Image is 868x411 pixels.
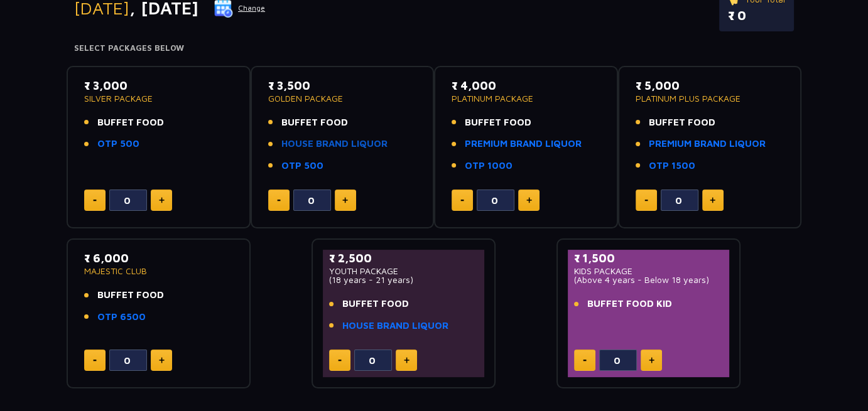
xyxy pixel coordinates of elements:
[93,200,97,201] img: minus
[329,275,478,284] p: (18 years - 21 years)
[281,137,388,151] a: HOUSE BRAND LIQUOR
[342,319,448,333] a: HOUSE BRAND LIQUOR
[84,250,233,267] p: ₹ 6,000
[329,267,478,275] p: YOUTH PACKAGE
[574,275,723,284] p: (Above 4 years - Below 18 years)
[97,310,146,324] a: OTP 6500
[649,115,715,130] span: BUFFET FOOD
[636,94,784,103] p: PLATINUM PLUS PACKAGE
[728,6,785,25] p: ₹ 0
[404,357,410,363] img: plus
[84,77,233,94] p: ₹ 3,000
[281,159,323,173] a: OTP 500
[84,94,233,103] p: SILVER PACKAGE
[97,288,164,302] span: BUFFET FOOD
[644,200,648,201] img: minus
[268,94,417,103] p: GOLDEN PACKAGE
[636,77,784,94] p: ₹ 5,000
[277,200,281,201] img: minus
[97,137,139,151] a: OTP 500
[587,297,672,311] span: BUFFET FOOD KID
[342,197,348,203] img: plus
[465,137,582,151] a: PREMIUM BRAND LIQUOR
[649,357,654,363] img: plus
[460,200,464,201] img: minus
[281,115,348,130] span: BUFFET FOOD
[710,197,715,203] img: plus
[338,360,342,361] img: minus
[526,197,532,203] img: plus
[649,137,766,151] a: PREMIUM BRAND LIQUOR
[97,115,164,130] span: BUFFET FOOD
[465,115,531,130] span: BUFFET FOOD
[93,360,97,361] img: minus
[583,360,587,361] img: minus
[74,43,794,53] h4: Select Packages Below
[342,297,409,311] span: BUFFET FOOD
[452,94,600,103] p: PLATINUM PACKAGE
[329,250,478,267] p: ₹ 2,500
[574,267,723,275] p: KIDS PACKAGE
[159,197,165,203] img: plus
[649,159,695,173] a: OTP 1500
[452,77,600,94] p: ₹ 4,000
[268,77,417,94] p: ₹ 3,500
[159,357,165,363] img: plus
[465,159,513,173] a: OTP 1000
[84,267,233,275] p: MAJESTIC CLUB
[574,250,723,267] p: ₹ 1,500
